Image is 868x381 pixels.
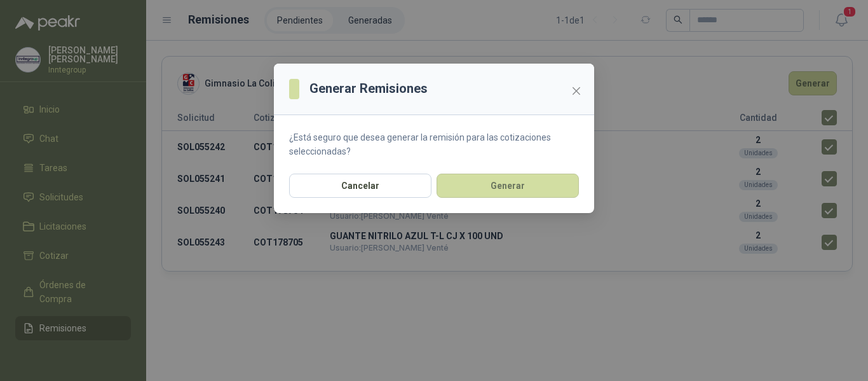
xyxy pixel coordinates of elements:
[289,130,579,158] p: ¿Está seguro que desea generar la remisión para las cotizaciones seleccionadas?
[289,174,431,198] button: Cancelar
[309,79,428,99] h3: Generar Remisiones
[571,86,581,96] span: close
[437,174,579,198] button: Generar
[566,81,587,101] button: Close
